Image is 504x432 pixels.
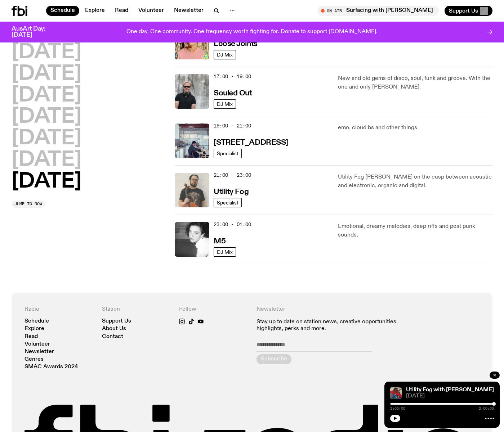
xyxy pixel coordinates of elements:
a: Souled Out [214,88,252,97]
span: Support Us [449,8,478,14]
a: Schedule [24,319,49,324]
a: Newsletter [170,6,208,16]
img: A black and white photo of Lilly wearing a white blouse and looking up at the camera. [175,222,209,257]
img: Stephen looks directly at the camera, wearing a black tee, black sunglasses and headphones around... [175,74,209,109]
a: Specialist [214,198,242,207]
h4: Newsletter [257,306,402,313]
a: [STREET_ADDRESS] [214,138,288,147]
a: DJ Mix [214,99,236,109]
p: Emotional, dreamy melodies, deep riffs and post punk sounds. [338,222,492,239]
a: Loose Joints [214,39,258,48]
button: [DATE] [12,107,81,127]
h3: Souled Out [214,90,252,97]
a: Specialist [214,149,242,158]
h3: Utility Fog [214,188,249,196]
span: DJ Mix [217,52,233,57]
a: DJ Mix [214,50,236,59]
button: [DATE] [12,86,81,106]
a: Schedule [46,6,79,16]
button: [DATE] [12,129,81,149]
h3: Loose Joints [214,40,258,48]
span: Specialist [217,200,238,205]
button: [DATE] [12,150,81,170]
img: Peter holds a cello, wearing a black graphic tee and glasses. He looks directly at the camera aga... [175,173,209,207]
button: [DATE] [12,42,81,63]
a: M5 [214,236,226,245]
p: One day. One community. One frequency worth fighting for. Donate to support [DOMAIN_NAME]. [126,29,378,35]
a: Support Us [102,319,131,324]
a: Utility Fog with [PERSON_NAME] [406,387,494,393]
span: [DATE] [406,393,494,399]
button: On AirSurfacing with [PERSON_NAME] [317,6,439,16]
span: DJ Mix [217,249,233,255]
h3: [STREET_ADDRESS] [214,139,288,147]
span: 2:00:00 [390,407,405,410]
a: DJ Mix [214,247,236,257]
a: Volunteer [24,342,50,347]
button: [DATE] [12,64,81,84]
a: SMAC Awards 2024 [24,364,78,370]
p: New and old gems of disco, soul, funk and groove. With the one and only [PERSON_NAME]. [338,74,492,91]
span: 17:00 - 19:00 [214,73,251,80]
span: 23:00 - 01:00 [214,221,251,228]
span: Jump to now [14,202,42,206]
h4: Radio [24,306,93,313]
a: Genres [24,357,44,362]
span: 19:00 - 21:00 [214,122,251,129]
a: Utility Fog [214,187,249,196]
button: Support Us [445,6,492,16]
a: Explore [24,326,44,332]
p: Stay up to date on station news, creative opportunities, highlights, perks and more. [257,319,402,332]
h3: M5 [214,238,226,245]
h4: Follow [179,306,248,313]
a: About Us [102,326,126,332]
span: 2:00:00 [479,407,494,410]
p: emo, cloud bs and other things [338,123,492,132]
h3: AusArt Day: [DATE] [12,26,58,38]
a: Explore [81,6,109,16]
img: Pat sits at a dining table with his profile facing the camera. Rhea sits to his left facing the c... [175,123,209,158]
p: Utility Fog [PERSON_NAME] on the cusp between acoustic and electronic, organic and digital. [338,173,492,190]
button: Jump to now [12,201,45,208]
span: DJ Mix [217,101,233,107]
h4: Station [102,306,171,313]
img: Cover to Mikoo's album It Floats [390,387,402,399]
button: Subscribe [257,354,291,364]
button: [DATE] [12,172,81,192]
span: 21:00 - 23:00 [214,172,251,179]
a: Volunteer [134,6,168,16]
span: Specialist [217,150,238,156]
a: Newsletter [24,349,54,355]
a: Read [24,334,38,339]
a: Read [111,6,133,16]
a: Contact [102,334,123,339]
